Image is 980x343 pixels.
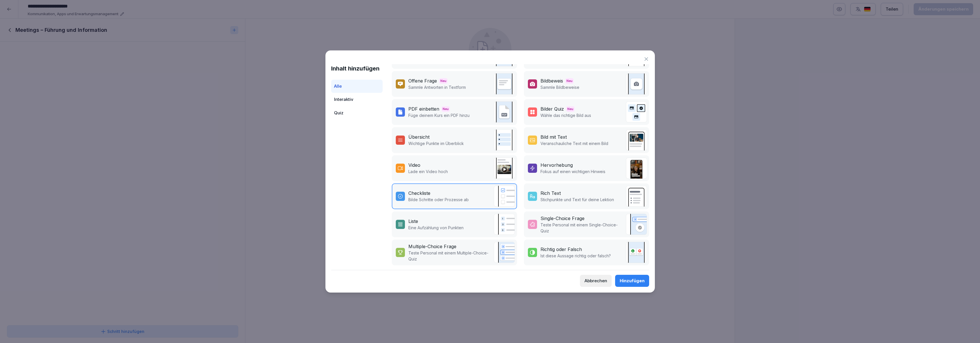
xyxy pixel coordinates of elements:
p: Sammle Bildbeweise [540,84,579,90]
img: checklist.svg [494,186,515,207]
p: Wähle das richtige Bild aus [540,112,591,118]
div: Video [408,162,420,168]
div: Multiple-Choice Frage [408,243,456,250]
p: Veranschauliche Text mit einem Bild [540,140,608,146]
span: Neu [566,106,575,112]
p: Füge deinem Kurs ein PDF hinzu [408,112,470,118]
p: Stichpunkte und Text für deine Lektion [540,197,614,203]
div: Hinzufügen [620,278,645,284]
span: Neu [565,78,574,84]
div: Liste [408,218,418,225]
div: Bilder Quiz [540,105,564,112]
button: Hinzufügen [615,275,649,287]
p: Teste Personal mit einem Single-Choice-Quiz [540,222,623,234]
img: quiz.svg [494,242,515,263]
img: callout.png [626,158,647,179]
div: Alle [331,80,383,93]
div: PDF einbetten [408,105,439,112]
div: Übersicht [408,134,430,140]
h1: Inhalt hinzufügen [331,64,383,73]
img: text_image.png [626,130,647,151]
img: image_quiz.svg [626,101,647,123]
p: Fokus auf einen wichtigen Hinweis [540,168,605,175]
img: single_choice_quiz.svg [626,214,647,235]
p: Sammle Antworten in Textform [408,84,466,90]
img: pdf_embed.svg [494,101,515,123]
div: Interaktiv [331,93,383,106]
img: richtext.svg [626,186,647,207]
button: Abbrechen [580,275,612,287]
div: Hervorhebung [540,162,573,168]
div: Richtig oder Falsch [540,246,582,253]
span: Neu [439,78,448,84]
img: image_upload.svg [626,73,647,95]
img: overview.svg [494,130,515,151]
p: Bilde Schritte oder Prozesse ab [408,197,469,203]
div: Quiz [331,106,383,120]
div: Checkliste [408,190,430,197]
div: Rich Text [540,190,561,197]
img: video.png [494,158,515,179]
img: text_response.svg [494,73,515,95]
p: Lade ein Video hoch [408,168,448,175]
p: Eine Aufzählung von Punkten [408,225,464,231]
img: list.svg [494,214,515,235]
p: Wichtige Punkte im Überblick [408,140,464,146]
div: Bildbeweis [540,77,563,84]
p: Ist diese Aussage richtig oder falsch? [540,253,611,259]
div: Offene Frage [408,77,437,84]
img: true_false.svg [626,242,647,263]
p: Teste Personal mit einem Multiple-Choice-Quiz [408,250,491,262]
div: Bild mit Text [540,134,567,140]
div: Single-Choice Frage [540,215,585,222]
div: Abbrechen [585,278,607,284]
span: Neu [442,106,450,112]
